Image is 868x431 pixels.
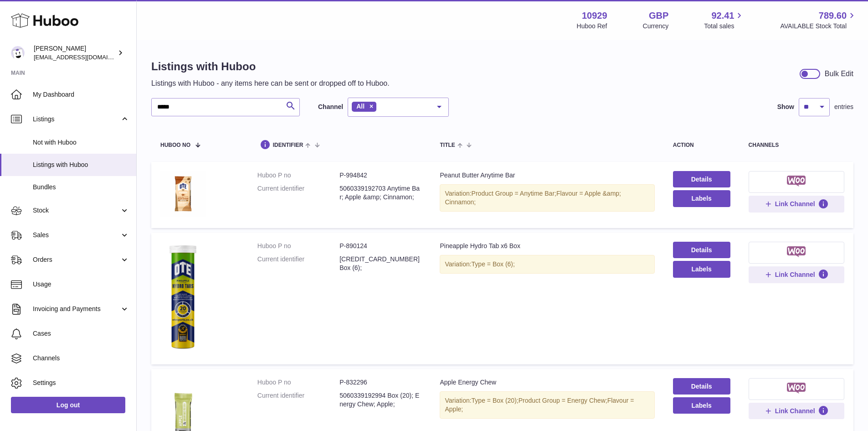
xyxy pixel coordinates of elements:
span: Flavour = Apple; [445,397,634,413]
span: Settings [33,379,129,387]
strong: 10929 [582,10,607,22]
span: Product Group = Anytime Bar; [472,190,556,197]
div: Variation: [440,184,654,212]
span: AVAILABLE Stock Total [780,22,857,31]
span: All [356,103,365,110]
span: Link Channel [775,200,815,208]
span: Sales [33,231,120,239]
button: Link Channel [749,266,844,283]
span: identifier [273,142,303,148]
button: Labels [673,261,730,277]
span: Channels [33,354,129,363]
dt: Current identifier [257,255,339,272]
dt: Current identifier [257,184,339,202]
strong: GBP [649,10,668,22]
dd: [CREDIT_CARD_NUMBER] Box (6); [339,255,421,272]
span: Not with Huboo [33,138,129,147]
button: Labels [673,397,730,414]
div: [PERSON_NAME] [34,44,116,62]
span: Listings with Huboo [33,161,129,169]
dd: 5060339192994 Box (20); Energy Chew; Apple; [339,391,421,409]
a: Details [673,242,730,258]
dt: Current identifier [257,391,339,409]
span: Link Channel [775,407,815,415]
a: Log out [11,397,125,413]
span: Bundles [33,183,129,192]
span: [EMAIL_ADDRESS][DOMAIN_NAME] [34,53,134,61]
div: channels [749,142,844,148]
span: title [440,142,455,148]
img: Peanut Butter Anytime Bar [160,171,206,217]
div: Apple Energy Chew [440,378,654,387]
span: Link Channel [775,270,815,279]
dd: P-890124 [339,242,421,250]
a: 789.60 AVAILABLE Stock Total [780,10,857,31]
span: Invoicing and Payments [33,305,120,313]
div: Currency [643,22,669,31]
div: Peanut Butter Anytime Bar [440,171,654,180]
div: Pineapple Hydro Tab x6 Box [440,242,654,250]
label: Channel [318,103,343,111]
span: 789.60 [819,10,847,22]
dd: P-994842 [339,171,421,180]
span: Type = Box (20); [472,397,519,404]
label: Show [777,103,794,111]
span: Total sales [704,22,745,31]
span: Product Group = Energy Chew; [519,397,607,404]
span: Usage [33,280,129,289]
button: Labels [673,190,730,207]
img: internalAdmin-10929@internal.huboo.com [11,46,25,60]
a: Details [673,378,730,395]
span: Cases [33,329,129,338]
img: woocommerce-small.png [787,383,806,394]
h1: Listings with Huboo [151,59,390,74]
div: Variation: [440,255,654,274]
img: woocommerce-small.png [787,176,806,187]
img: Pineapple Hydro Tab x6 Box [160,242,206,353]
span: My Dashboard [33,90,129,99]
div: Variation: [440,391,654,419]
img: woocommerce-small.png [787,246,806,257]
dt: Huboo P no [257,171,339,180]
span: Type = Box (6); [472,260,515,268]
div: Bulk Edit [825,69,853,79]
p: Listings with Huboo - any items here can be sent or dropped off to Huboo. [151,78,390,88]
div: action [673,142,730,148]
span: entries [834,103,853,111]
span: Listings [33,115,120,124]
div: Huboo Ref [577,22,607,31]
span: Huboo no [160,142,190,148]
span: Stock [33,206,120,215]
dd: P-832296 [339,378,421,387]
button: Link Channel [749,403,844,419]
dt: Huboo P no [257,378,339,387]
span: Orders [33,255,120,264]
a: Details [673,171,730,187]
a: 92.41 Total sales [704,10,745,31]
dd: 5060339192703 Anytime Bar; Apple &amp; Cinnamon; [339,184,421,202]
button: Link Channel [749,196,844,212]
span: 92.41 [711,10,734,22]
dt: Huboo P no [257,242,339,250]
